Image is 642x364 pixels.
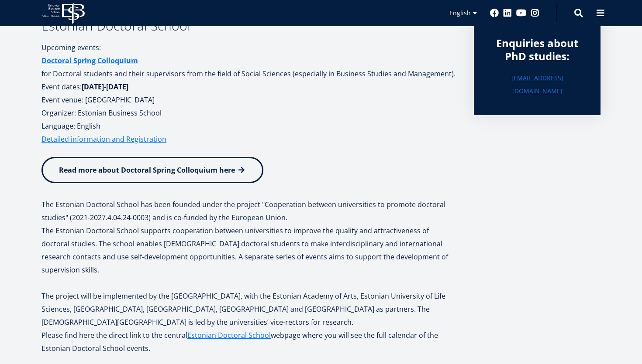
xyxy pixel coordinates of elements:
[59,165,235,175] span: Read more about Doctoral Spring Colloquium here
[41,41,456,54] p: Upcoming events:
[41,224,456,276] p: The Estonian Doctoral School supports cooperation between universities to improve the quality and...
[490,9,499,17] a: Facebook
[41,54,456,133] p: for Doctoral students and their supervisors from the field of Social Sciences (especially in Busi...
[41,56,138,65] strong: Doctoral Spring Colloquium
[187,329,271,342] a: Estonian Doctoral School
[491,37,583,63] div: Enquiries about PhD studies:
[531,9,539,17] a: Instagram
[41,157,263,183] a: Read more about Doctoral Spring Colloquium here
[516,9,526,17] a: Youtube
[503,9,512,17] a: Linkedin
[491,71,583,98] a: [EMAIL_ADDRESS][DOMAIN_NAME]
[41,329,456,355] p: Please find here the direct link to the central webpage where you will see the full calendar of t...
[41,54,138,67] a: Doctoral Spring Colloquium
[82,82,128,92] strong: [DATE]-[DATE]
[41,289,456,329] p: The project will be implemented by the [GEOGRAPHIC_DATA], with the Estonian Academy of Arts, Esto...
[41,198,456,224] p: The Estonian Doctoral School has been founded under the project "Cooperation between universities...
[41,133,166,146] a: Detailed information and Registration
